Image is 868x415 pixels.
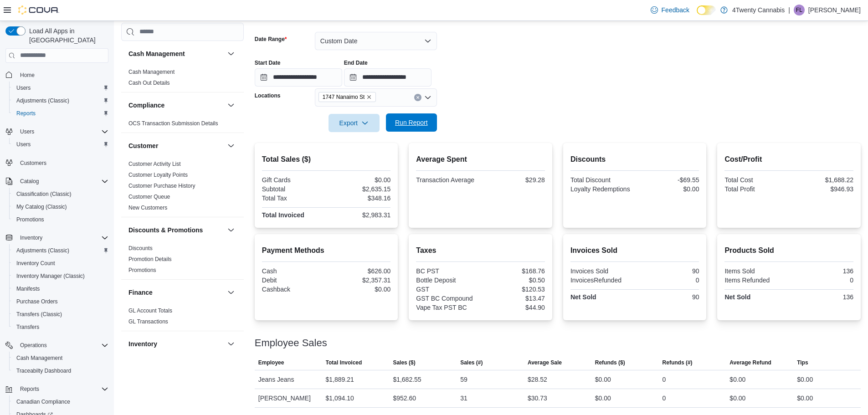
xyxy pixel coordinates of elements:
[16,232,46,243] button: Inventory
[2,175,112,188] button: Catalog
[2,68,112,82] button: Home
[16,323,39,331] span: Transfers
[9,364,112,377] button: Traceabilty Dashboard
[2,383,112,395] button: Reports
[18,5,59,15] img: Cova
[16,311,62,318] span: Transfers (Classic)
[16,232,108,243] span: Inventory
[128,161,181,167] a: Customer Activity List
[13,258,108,269] span: Inventory Count
[128,266,156,274] span: Promotions
[16,354,62,362] span: Cash Management
[128,204,167,211] span: New Customers
[13,283,108,294] span: Manifests
[226,48,236,59] button: Cash Management
[128,101,224,110] button: Compliance
[663,393,666,404] div: 0
[13,189,108,200] span: Classification (Classic)
[460,359,483,366] span: Sales (#)
[16,176,42,187] button: Catalog
[128,69,175,75] a: Cash Management
[570,245,699,256] h2: Invoices Sold
[791,176,853,184] div: $1,688.22
[724,277,787,284] div: Items Refunded
[128,256,172,263] span: Promotion Details
[328,176,390,184] div: $0.00
[262,211,304,219] strong: Total Invoiced
[255,389,322,407] div: [PERSON_NAME]
[697,5,716,15] input: Dark Mode
[128,101,164,110] h3: Compliance
[326,393,354,404] div: $1,094.10
[483,295,545,302] div: $13.47
[9,352,112,364] button: Cash Management
[13,82,34,93] a: Users
[328,286,390,293] div: $0.00
[13,309,66,320] a: Transfers (Classic)
[16,110,36,117] span: Reports
[13,365,108,376] span: Traceabilty Dashboard
[483,304,545,311] div: $44.90
[395,118,428,127] span: Run Report
[483,176,545,184] div: $29.28
[528,374,547,385] div: $28.52
[13,139,34,150] a: Users
[13,283,43,294] a: Manifests
[570,267,633,275] div: Invoices Sold
[570,293,596,301] strong: Net Sold
[226,100,236,111] button: Compliance
[13,365,75,376] a: Traceabilty Dashboard
[2,231,112,244] button: Inventory
[128,160,181,168] span: Customer Activity List
[262,267,324,275] div: Cash
[13,322,43,333] a: Transfers
[16,176,108,187] span: Catalog
[9,200,112,213] button: My Catalog (Classic)
[255,68,342,87] input: Press the down key to open a popover containing a calendar.
[128,49,185,58] h3: Cash Management
[128,79,170,87] span: Cash Out Details
[483,267,545,275] div: $168.76
[16,69,108,81] span: Home
[262,195,324,202] div: Total Tax
[121,118,244,133] div: Compliance
[20,159,46,167] span: Customers
[414,94,421,101] button: Clear input
[460,393,467,404] div: 31
[13,214,48,225] a: Promotions
[424,94,431,101] button: Open list of options
[791,267,853,275] div: 136
[328,195,390,202] div: $348.16
[9,270,112,282] button: Inventory Manager (Classic)
[796,5,802,15] span: FL
[9,282,112,295] button: Manifests
[226,225,236,236] button: Discounts & Promotions
[386,113,437,132] button: Run Report
[128,68,175,76] span: Cash Management
[255,92,281,99] label: Locations
[13,189,75,200] a: Classification (Classic)
[637,176,699,184] div: -$69.55
[416,304,478,311] div: Vape Tax PST BC
[262,185,324,193] div: Subtotal
[366,94,372,100] button: Remove 1747 Nanaimo St from selection in this group
[128,141,224,150] button: Customer
[255,59,281,67] label: Start Date
[570,185,633,193] div: Loyalty Redemptions
[570,176,633,184] div: Total Discount
[483,286,545,293] div: $120.53
[16,367,71,374] span: Traceabilty Dashboard
[647,1,693,19] a: Feedback
[16,340,51,351] button: Operations
[416,154,545,165] h2: Average Spent
[393,374,421,385] div: $1,682.55
[794,5,805,15] div: Francis Licmo
[662,5,689,15] span: Feedback
[528,359,562,366] span: Average Sale
[797,374,813,385] div: $0.00
[13,271,108,282] span: Inventory Manager (Classic)
[255,370,322,389] div: Jeans Jeans
[724,185,787,193] div: Total Profit
[16,126,108,137] span: Users
[393,393,416,404] div: $952.60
